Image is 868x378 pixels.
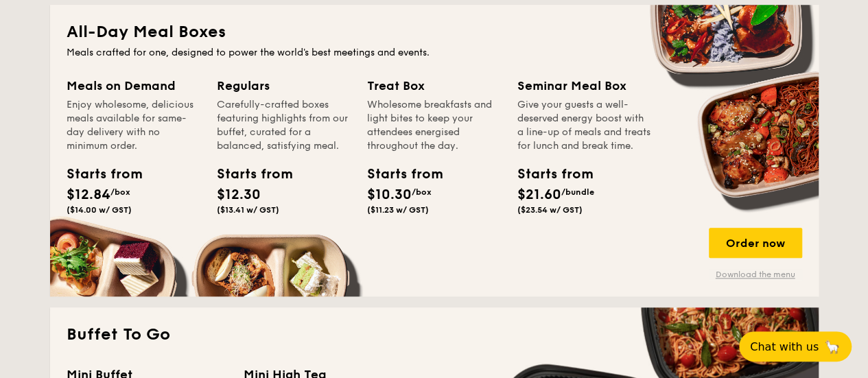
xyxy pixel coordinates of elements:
[517,205,583,215] span: ($23.54 w/ GST)
[367,164,429,185] div: Starts from
[67,205,132,215] span: ($14.00 w/ GST)
[110,187,130,197] span: /box
[217,164,279,185] div: Starts from
[517,76,651,95] div: Seminar Meal Box
[750,340,819,353] span: Chat with us
[367,205,429,215] span: ($11.23 w/ GST)
[367,98,501,153] div: Wholesome breakfasts and light bites to keep your attendees energised throughout the day.
[217,76,351,95] div: Regulars
[217,205,279,215] span: ($13.41 w/ GST)
[709,228,802,258] div: Order now
[67,98,200,153] div: Enjoy wholesome, delicious meals available for same-day delivery with no minimum order.
[517,164,579,185] div: Starts from
[412,187,432,197] span: /box
[517,98,651,153] div: Give your guests a well-deserved energy boost with a line-up of meals and treats for lunch and br...
[217,98,351,153] div: Carefully-crafted boxes featuring highlights from our buffet, curated for a balanced, satisfying ...
[67,76,200,95] div: Meals on Demand
[367,76,501,95] div: Treat Box
[367,187,412,203] span: $10.30
[739,331,852,362] button: Chat with us🦙
[67,21,802,43] h2: All-Day Meal Boxes
[67,46,802,60] div: Meals crafted for one, designed to power the world's best meetings and events.
[517,187,561,203] span: $21.60
[561,187,594,197] span: /bundle
[67,187,110,203] span: $12.84
[217,187,261,203] span: $12.30
[709,269,802,280] a: Download the menu
[67,164,128,185] div: Starts from
[67,324,802,346] h2: Buffet To Go
[824,339,841,355] span: 🦙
